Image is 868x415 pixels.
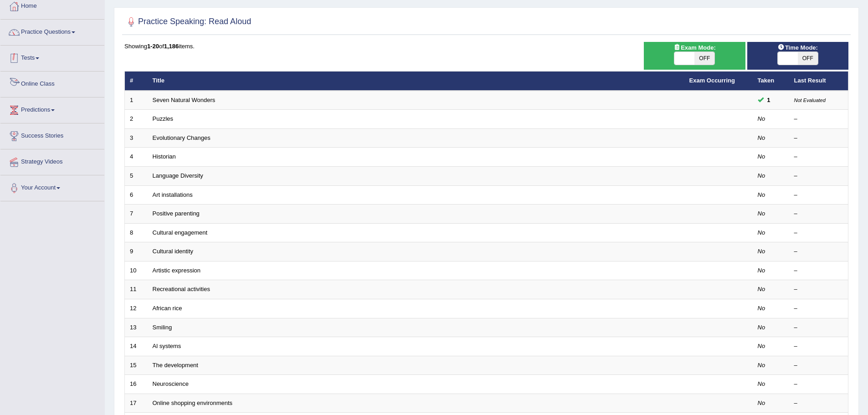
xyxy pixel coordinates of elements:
[0,20,104,42] a: Practice Questions
[0,123,104,146] a: Success Stories
[148,72,684,91] th: Title
[794,247,843,256] div: –
[0,175,104,198] a: Your Account
[125,167,148,186] td: 5
[794,361,843,370] div: –
[153,115,174,122] a: Puzzles
[758,229,765,236] em: No
[794,323,843,332] div: –
[753,72,789,91] th: Taken
[794,172,843,180] div: –
[789,72,848,91] th: Last Result
[153,286,210,292] a: Recreational activities
[758,115,765,122] em: No
[0,97,104,120] a: Predictions
[153,153,176,160] a: Historian
[125,375,148,394] td: 16
[758,191,765,198] em: No
[758,153,765,160] em: No
[153,400,233,406] a: Online shopping environments
[125,242,148,261] td: 9
[774,43,822,52] span: Time Mode:
[125,205,148,224] td: 7
[125,148,148,167] td: 4
[758,380,765,387] em: No
[153,380,189,387] a: Neuroscience
[794,97,826,103] small: Not Evaluated
[125,223,148,242] td: 8
[124,42,848,51] div: Showing of items.
[794,399,843,408] div: –
[125,185,148,205] td: 6
[794,210,843,218] div: –
[794,153,843,161] div: –
[794,134,843,143] div: –
[125,337,148,356] td: 14
[153,324,172,331] a: Smiling
[0,46,104,68] a: Tests
[125,110,148,129] td: 2
[794,191,843,200] div: –
[794,115,843,123] div: –
[794,304,843,313] div: –
[798,52,818,65] span: OFF
[670,43,719,52] span: Exam Mode:
[758,267,765,274] em: No
[153,305,182,312] a: African rice
[758,362,765,369] em: No
[125,72,148,91] th: #
[758,305,765,312] em: No
[689,77,735,84] a: Exam Occurring
[153,362,198,369] a: The development
[794,380,843,389] div: –
[758,400,765,406] em: No
[758,286,765,292] em: No
[0,149,104,172] a: Strategy Videos
[125,261,148,280] td: 10
[794,266,843,275] div: –
[124,15,251,29] h2: Practice Speaking: Read Aloud
[764,95,774,105] span: You can still take this question
[794,285,843,294] div: –
[794,229,843,237] div: –
[153,191,193,198] a: Art installations
[758,324,765,331] em: No
[758,134,765,141] em: No
[153,343,181,349] a: Al systems
[153,134,211,141] a: Evolutionary Changes
[153,210,200,217] a: Positive parenting
[125,299,148,318] td: 12
[758,172,765,179] em: No
[153,97,216,103] a: Seven Natural Wonders
[694,52,714,65] span: OFF
[125,128,148,148] td: 3
[125,356,148,375] td: 15
[125,91,148,110] td: 1
[153,229,208,236] a: Cultural engagement
[125,318,148,337] td: 13
[153,172,203,179] a: Language Diversity
[794,342,843,351] div: –
[153,248,194,255] a: Cultural identity
[147,43,159,50] b: 1-20
[758,248,765,255] em: No
[758,210,765,217] em: No
[164,43,179,50] b: 1,186
[644,42,745,70] div: Show exams occurring in exams
[0,72,104,94] a: Online Class
[125,394,148,413] td: 17
[153,267,200,274] a: Artistic expression
[758,343,765,349] em: No
[125,280,148,299] td: 11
